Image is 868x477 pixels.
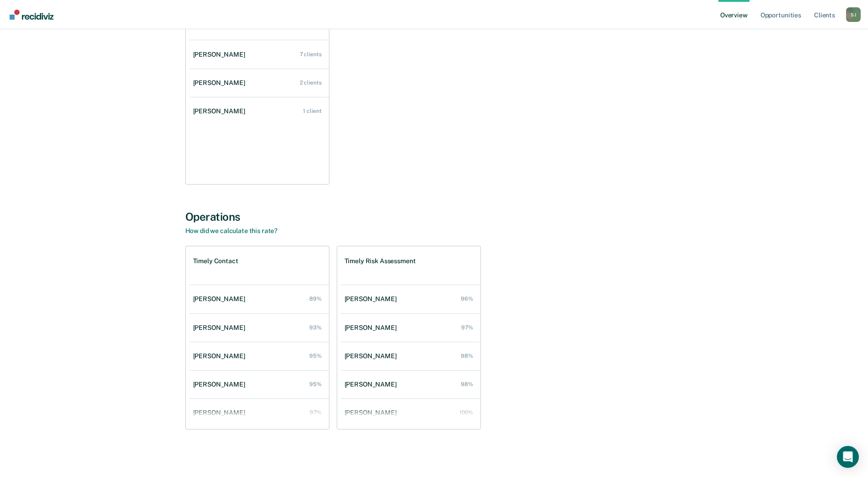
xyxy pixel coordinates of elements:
div: [PERSON_NAME] [345,324,400,332]
div: 93% [309,324,322,331]
button: Profile dropdown button [846,7,861,22]
div: [PERSON_NAME] [193,107,249,115]
div: [PERSON_NAME] [193,381,249,388]
a: [PERSON_NAME] 100% [341,400,480,426]
div: 98% [461,381,473,387]
a: [PERSON_NAME] 95% [189,343,329,369]
div: Open Intercom Messenger [837,446,859,468]
div: 7 clients [300,51,322,58]
a: [PERSON_NAME] 98% [341,343,480,369]
a: [PERSON_NAME] 2 clients [189,70,329,96]
div: 96% [461,296,473,302]
div: 97% [310,409,322,416]
a: [PERSON_NAME] 7 clients [189,42,329,68]
h1: Timely Contact [193,257,238,265]
a: [PERSON_NAME] 95% [189,371,329,397]
div: 98% [461,353,473,359]
div: [PERSON_NAME] [345,409,400,417]
div: [PERSON_NAME] [345,352,400,360]
div: [PERSON_NAME] [193,51,249,58]
a: How did we calculate this rate? [185,227,278,234]
div: 100% [459,409,473,416]
div: [PERSON_NAME] [193,409,249,417]
a: [PERSON_NAME] 97% [189,400,329,426]
div: [PERSON_NAME] [193,324,249,332]
div: S J [846,7,861,22]
div: [PERSON_NAME] [345,295,400,303]
div: [PERSON_NAME] [193,352,249,360]
div: Operations [185,210,683,223]
img: Recidiviz [10,10,54,20]
a: [PERSON_NAME] 93% [189,315,329,341]
a: [PERSON_NAME] 97% [341,315,480,341]
div: 2 clients [300,79,322,86]
div: [PERSON_NAME] [345,381,400,388]
a: [PERSON_NAME] 98% [341,371,480,397]
div: 95% [309,381,322,387]
div: 95% [309,353,322,359]
div: 1 client [303,108,321,114]
a: [PERSON_NAME] 1 client [189,98,329,124]
div: 97% [461,324,473,331]
div: 89% [309,296,322,302]
a: [PERSON_NAME] 96% [341,286,480,312]
div: [PERSON_NAME] [193,295,249,303]
h1: Timely Risk Assessment [345,257,416,265]
div: [PERSON_NAME] [193,79,249,87]
a: [PERSON_NAME] 89% [189,286,329,312]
